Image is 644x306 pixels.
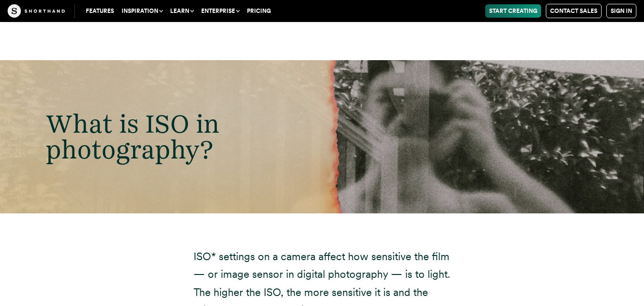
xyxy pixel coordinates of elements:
button: Inspiration [118,4,166,18]
a: Contact Sales [546,4,602,18]
a: Sign in [606,4,636,18]
span: What is ISO in photography? [46,108,219,165]
button: Learn [166,4,197,18]
img: The Craft [8,4,65,18]
a: Features [82,4,118,18]
a: Start Creating [485,4,541,18]
a: Pricing [243,4,275,18]
button: Enterprise [197,4,243,18]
